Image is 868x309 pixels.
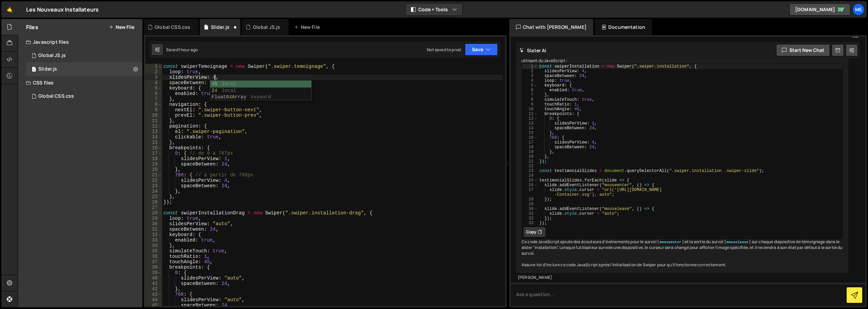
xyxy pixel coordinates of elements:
[522,188,538,197] div: 27
[145,297,162,303] div: 44
[145,259,162,265] div: 37
[522,78,538,83] div: 4
[659,240,682,245] code: mouseenter
[518,275,847,281] div: [PERSON_NAME]
[522,154,538,159] div: 20
[145,292,162,297] div: 43
[522,88,538,93] div: 6
[294,24,322,31] div: New File
[145,161,162,167] div: 19
[18,76,142,90] div: CSS files
[522,97,538,102] div: 8
[145,172,162,178] div: 21
[516,47,848,273] div: Oui, tu peux ajouter une fonction en JavaScript pour changer le curseur au survol d'un témoignage...
[522,74,538,78] div: 3
[145,96,162,102] div: 7
[523,227,546,237] button: Copy
[145,286,162,292] div: 42
[519,47,547,54] h2: Slater AI
[145,189,162,194] div: 24
[522,140,538,145] div: 17
[522,207,538,211] div: 30
[522,126,538,131] div: 14
[145,183,162,189] div: 23
[26,5,99,14] div: Les Nouveaux Installateurs
[522,145,538,150] div: 18
[522,83,538,88] div: 5
[26,90,142,103] div: 17208/47601.css
[253,24,280,31] div: Global JS.js
[522,135,538,140] div: 16
[145,156,162,161] div: 18
[145,91,162,96] div: 6
[32,67,36,73] span: 1
[522,173,538,178] div: 24
[145,216,162,221] div: 29
[145,151,162,156] div: 17
[145,129,162,134] div: 13
[145,210,162,216] div: 28
[522,202,538,207] div: 29
[145,270,162,275] div: 39
[465,43,498,56] button: Save
[852,3,865,16] a: Me
[522,107,538,112] div: 10
[427,47,461,53] div: Not saved to prod
[145,227,162,232] div: 31
[522,116,538,121] div: 12
[211,24,230,31] div: Slider.js
[145,167,162,172] div: 20
[145,265,162,270] div: 38
[789,3,850,16] a: [DOMAIN_NAME]
[726,240,749,245] code: mouseleave
[522,64,538,69] div: 1
[145,64,162,69] div: 1
[522,211,538,216] div: 31
[145,140,162,145] div: 15
[145,275,162,281] div: 40
[178,47,198,53] div: 1 hour ago
[522,197,538,202] div: 28
[522,178,538,183] div: 25
[145,107,162,113] div: 9
[522,112,538,116] div: 11
[155,24,190,31] div: Global CSS.css
[145,254,162,259] div: 36
[145,69,162,75] div: 2
[145,194,162,199] div: 25
[145,237,162,243] div: 33
[522,131,538,135] div: 15
[145,205,162,210] div: 27
[145,113,162,118] div: 10
[522,121,538,126] div: 13
[522,216,538,221] div: 32
[406,3,462,16] button: Code + Tools
[145,85,162,91] div: 5
[166,47,198,53] div: Saved
[26,23,38,31] h2: Files
[145,248,162,254] div: 35
[522,69,538,74] div: 2
[145,145,162,151] div: 16
[145,243,162,248] div: 34
[522,102,538,107] div: 9
[145,102,162,107] div: 8
[145,281,162,286] div: 41
[26,49,142,62] div: 17208/47595.js
[145,134,162,140] div: 14
[145,80,162,85] div: 4
[145,118,162,123] div: 11
[145,303,162,308] div: 45
[522,169,538,173] div: 23
[595,19,652,35] div: Documentation
[509,19,593,35] div: Chat with [PERSON_NAME]
[26,62,142,76] div: 17208/47596.js
[522,159,538,164] div: 21
[145,221,162,227] div: 30
[145,123,162,129] div: 12
[145,232,162,237] div: 32
[109,24,134,30] button: New File
[18,35,142,49] div: Javascript files
[145,178,162,183] div: 22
